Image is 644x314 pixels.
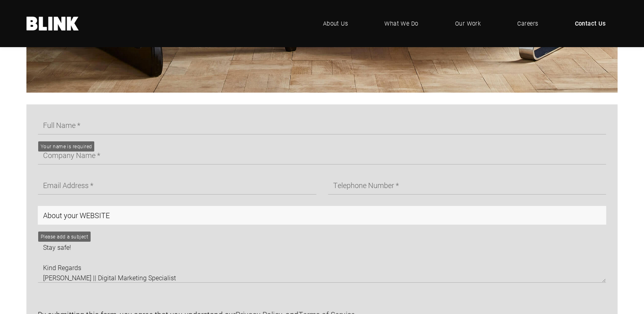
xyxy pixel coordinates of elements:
span: Contact Us [575,19,606,28]
a: Careers [505,11,550,36]
input: Email Address * [38,176,317,195]
span: Our Work [455,19,481,28]
a: Our Work [443,11,493,36]
a: About Us [311,11,360,36]
input: Subject * [38,206,606,225]
input: Telephone Number * [328,176,607,195]
div: Please add a subject [41,233,88,240]
input: Full Name * [38,116,606,134]
a: What We Do [372,11,431,36]
a: Home [26,17,79,30]
span: What We Do [384,19,418,28]
span: Careers [517,19,538,28]
a: Contact Us [563,11,618,36]
div: Your name is required [41,143,92,150]
input: Company Name * [38,146,606,165]
span: About Us [323,19,348,28]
